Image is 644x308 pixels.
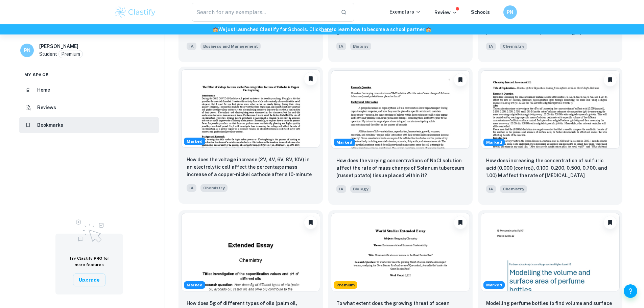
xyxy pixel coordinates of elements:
span: Marked [483,139,505,145]
a: Chemistry IA example thumbnail: How does increasing the concentration ofMarkedUnbookmarkHow does ... [478,68,622,205]
p: Premium [61,50,80,58]
img: Upgrade to Pro [72,215,106,244]
button: PN [503,5,517,19]
span: IA [336,43,346,50]
span: 🏫 [426,27,431,32]
button: Unbookmark [304,216,317,229]
button: Upgrade [73,274,105,286]
a: Reviews [19,99,159,116]
h6: We just launched Clastify for Schools. Click to learn how to become a school partner. [1,26,643,33]
span: Marked [483,282,505,288]
span: My space [24,72,49,78]
img: Math AA IA example thumbnail: Modelling perfume bottles to find volume [481,213,620,291]
a: Schools [471,9,490,15]
span: IA [486,185,496,193]
button: Help and Feedback [624,284,637,298]
span: IA [187,184,196,192]
img: Clastify logo [114,5,157,19]
p: How does the varying concentrations of NaCl solution affect the rate of mass change of Solanum tu... [336,157,464,179]
a: here [321,27,332,32]
span: 🏫 [213,27,218,32]
h6: [PERSON_NAME] [39,43,78,50]
span: Biology [350,185,371,193]
img: World Studies EE example thumbnail: To what extent does the growing threat o [331,213,470,291]
a: Home [19,82,159,98]
span: Marked [334,139,355,145]
a: Biology IA example thumbnail: How does the varying concentrations of NMarkedUnbookmarkHow does th... [328,68,473,205]
span: IA [187,43,196,50]
span: Chemistry [200,184,228,192]
p: How does the voltage increase (2V, 4V, 6V, 8V, 10V) in an electrolytic cell affect the percentage... [187,156,315,179]
button: Unbookmark [454,216,467,229]
span: IA [486,43,496,50]
h6: PN [506,8,514,16]
p: Student [39,50,57,58]
img: Chemistry EE example thumbnail: How does 5g of different types of oils ( [181,213,320,291]
p: Exemplars [389,8,421,16]
span: IA [336,185,346,193]
img: Chemistry IA example thumbnail: How does increasing the concentration of [481,70,620,149]
h6: Try Clastify for more features [64,255,115,268]
img: Chemistry IA example thumbnail: How does the voltage increase (2V, 4V, 6 [181,69,320,148]
span: Chemistry [500,185,527,193]
a: Bookmarks [19,117,159,133]
img: Biology IA example thumbnail: How does the varying concentrations of N [331,70,470,149]
span: PRO [94,256,102,261]
button: Unbookmark [603,216,617,229]
a: Chemistry IA example thumbnail: How does the voltage increase (2V, 4V, 6MarkedUnbookmarkHow does ... [178,68,323,205]
button: Unbookmark [304,72,317,86]
p: How does increasing the concentration of sulfuric acid (0.000 (control), 0.100, 0.200, 0.500, 0.7... [486,157,614,180]
h6: PN [23,47,31,54]
span: Premium [334,282,357,288]
span: Marked [184,138,205,144]
h6: Bookmarks [37,121,63,129]
h6: Home [37,86,50,94]
span: Biology [350,43,371,50]
p: Review [434,9,457,16]
button: Unbookmark [603,73,617,87]
input: Search for any exemplars... [192,3,336,22]
h6: Reviews [37,104,56,111]
span: Chemistry [500,43,527,50]
span: Marked [184,282,205,288]
span: Business and Management [200,43,261,50]
button: Unbookmark [454,73,467,87]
